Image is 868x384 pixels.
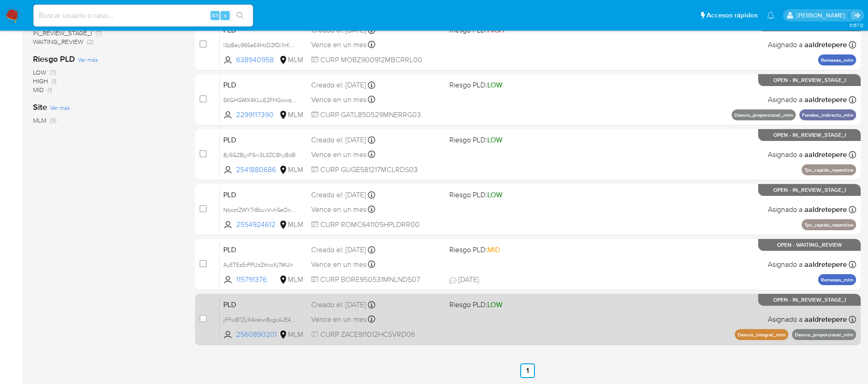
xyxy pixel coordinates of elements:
a: Notificaciones [767,11,775,19]
button: search-icon [231,9,249,22]
span: 3.157.0 [849,22,863,29]
p: alicia.aldreteperez@mercadolibre.com.mx [797,11,848,20]
span: Accesos rápidos [706,11,758,20]
span: Alt [211,11,219,20]
input: Buscar usuario o caso... [33,10,253,22]
span: s [224,11,226,20]
a: Salir [852,11,861,20]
